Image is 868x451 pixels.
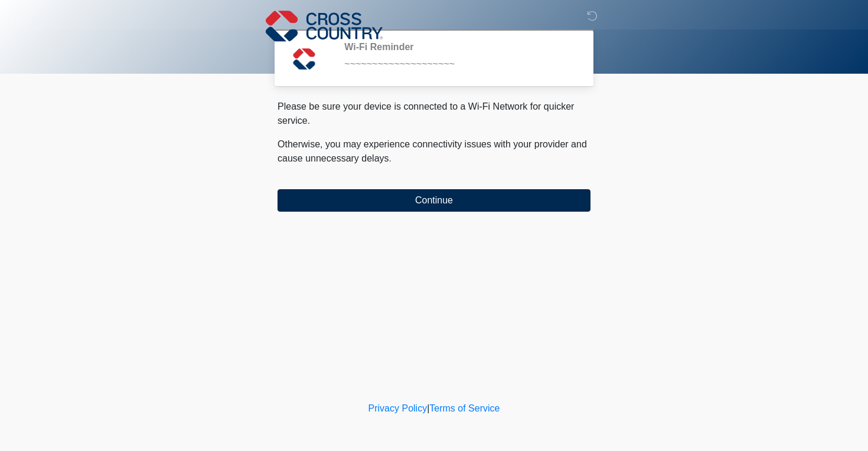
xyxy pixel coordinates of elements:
div: ~~~~~~~~~~~~~~~~~~~~ [344,57,573,71]
p: Please be sure your device is connected to a Wi-Fi Network for quicker service. [278,100,590,128]
a: Privacy Policy [368,403,428,413]
a: Terms of Service [429,403,500,413]
span: . [389,153,391,163]
a: | [427,403,429,413]
img: Agent Avatar [286,41,322,77]
p: Otherwise, you may experience connectivity issues with your provider and cause unnecessary delays [278,137,590,166]
img: Cross Country Logo [266,9,383,43]
button: Continue [278,189,590,212]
